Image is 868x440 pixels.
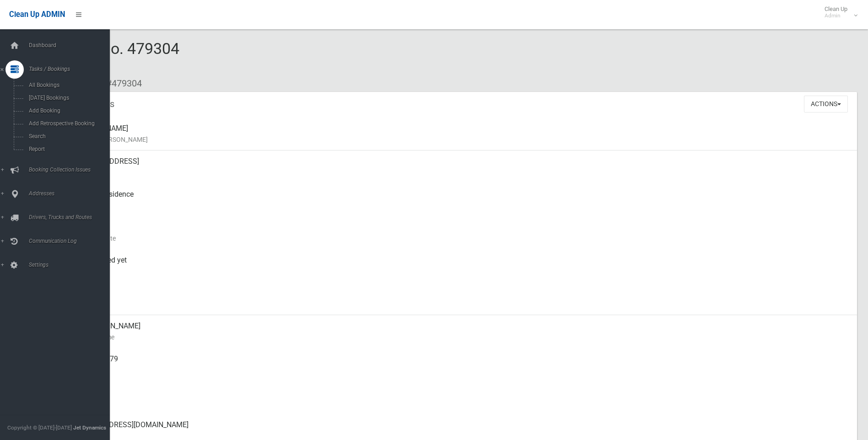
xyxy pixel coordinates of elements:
span: Add Booking [26,107,109,114]
div: Not collected yet [73,249,850,282]
span: Tasks / Bookings [26,66,117,72]
div: [DATE] [73,216,850,249]
small: Collected At [73,266,850,277]
small: Landline [73,397,850,408]
small: Admin [825,12,847,19]
span: Communication Log [26,238,117,244]
span: Dashboard [26,42,117,48]
span: Clean Up ADMIN [9,10,65,19]
div: Thi [PERSON_NAME] [73,315,850,348]
span: [DATE] Bookings [26,95,109,101]
small: Contact Name [73,332,850,343]
span: Settings [26,262,117,268]
span: Addresses [26,190,117,197]
div: Front of Residence [73,183,850,216]
div: 0424 154 079 [73,348,850,381]
div: None given [73,381,850,414]
span: Clean Up [820,5,857,19]
div: [STREET_ADDRESS] [73,150,850,183]
small: Name of [PERSON_NAME] [73,134,850,145]
small: Address [73,167,850,178]
strong: Jet Dynamics [73,424,106,431]
span: Search [26,133,109,140]
div: [PERSON_NAME] [73,118,850,150]
span: Add Retrospective Booking [26,120,109,127]
span: Report [26,146,109,152]
button: Actions [804,96,848,113]
small: Zone [73,299,850,310]
li: #479304 [100,75,142,92]
span: Booking No. 479304 [40,39,179,75]
small: Collection Date [73,233,850,244]
div: [DATE] [73,282,850,315]
span: Copyright © [DATE]-[DATE] [7,424,72,431]
span: All Bookings [26,82,109,88]
small: Mobile [73,365,850,376]
span: Drivers, Trucks and Routes [26,214,117,220]
small: Pickup Point [73,200,850,211]
span: Booking Collection Issues [26,166,117,173]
